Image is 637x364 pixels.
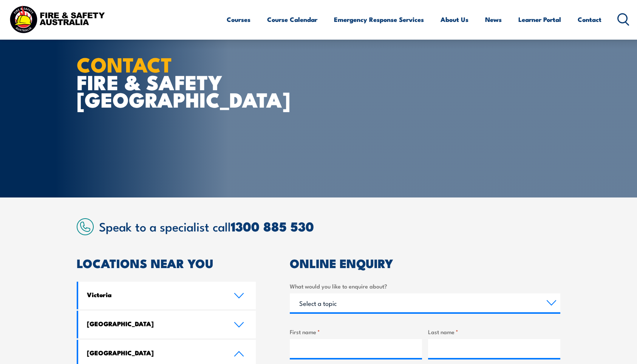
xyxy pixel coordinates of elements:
[441,9,468,29] a: About Us
[87,290,222,299] h4: Victoria
[227,9,250,29] a: Courses
[78,311,256,338] a: [GEOGRAPHIC_DATA]
[267,9,317,29] a: Course Calendar
[87,319,222,328] h4: [GEOGRAPHIC_DATA]
[290,327,422,336] label: First name
[99,219,560,233] h2: Speak to a specialist call
[428,327,560,336] label: Last name
[77,48,172,79] strong: CONTACT
[290,258,560,268] h2: ONLINE ENQUIRY
[231,216,314,236] a: 1300 885 530
[77,55,263,108] h1: FIRE & SAFETY [GEOGRAPHIC_DATA]
[485,9,502,29] a: News
[78,282,256,309] a: Victoria
[77,258,256,268] h2: LOCATIONS NEAR YOU
[290,282,560,290] label: What would you like to enquire about?
[518,9,561,29] a: Learner Portal
[578,9,601,29] a: Contact
[334,9,424,29] a: Emergency Response Services
[87,349,222,357] h4: [GEOGRAPHIC_DATA]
